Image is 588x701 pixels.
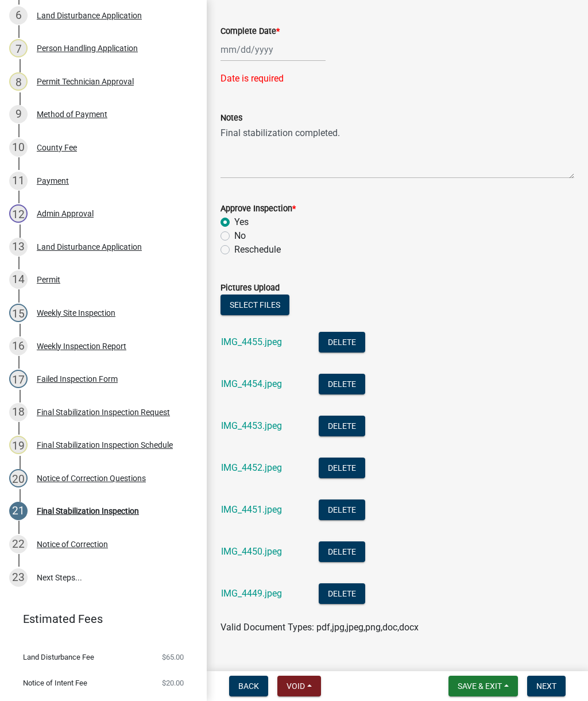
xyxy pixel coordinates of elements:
span: $65.00 [162,653,184,661]
div: 20 [9,469,28,487]
div: 10 [9,138,28,157]
button: Delete [319,374,365,394]
div: Notice of Correction Questions [37,474,146,482]
wm-modal-confirm: Delete Document [319,338,365,348]
div: Method of Payment [37,110,107,118]
button: Select files [220,295,289,315]
div: 11 [9,172,28,190]
button: Next [527,676,566,696]
button: Delete [319,499,365,520]
div: 6 [9,6,28,25]
span: Back [238,681,259,691]
span: Land Disturbance Fee [23,653,94,661]
button: Void [277,676,321,696]
a: IMG_4454.jpeg [221,378,282,389]
div: Person Handling Application [37,44,138,52]
div: Land Disturbance Application [37,243,142,251]
input: mm/dd/yyyy [220,38,326,61]
span: Notice of Intent Fee [23,679,87,687]
span: $20.00 [162,679,184,687]
div: Admin Approval [37,210,94,218]
div: Weekly Inspection Report [37,342,126,350]
div: 13 [9,238,28,256]
span: Next [536,681,556,691]
span: Save & Exit [458,681,502,691]
div: 8 [9,72,28,91]
button: Save & Exit [448,676,518,696]
div: 21 [9,502,28,520]
a: IMG_4449.jpeg [221,588,282,599]
div: 9 [9,105,28,123]
div: Permit [37,276,60,284]
wm-modal-confirm: Delete Document [319,379,365,390]
a: IMG_4451.jpeg [221,504,282,515]
wm-modal-confirm: Delete Document [319,589,365,600]
a: IMG_4450.jpeg [221,546,282,557]
div: Date is required [220,72,574,86]
wm-modal-confirm: Delete Document [319,421,365,432]
wm-modal-confirm: Delete Document [319,463,365,474]
div: County Fee [37,144,77,152]
label: No [234,229,246,243]
div: Land Disturbance Application [37,11,142,20]
label: Notes [220,114,242,122]
span: Valid Document Types: pdf,jpg,jpeg,png,doc,docx [220,622,419,633]
div: Payment [37,177,69,185]
button: Delete [319,541,365,562]
div: Notice of Correction [37,540,108,548]
wm-modal-confirm: Delete Document [319,547,365,558]
label: Approve Inspection [220,205,296,213]
div: Final Stabilization Inspection Request [37,408,170,416]
div: Final Stabilization Inspection [37,507,139,515]
a: IMG_4452.jpeg [221,462,282,473]
div: Final Stabilization Inspection Schedule [37,441,173,449]
label: Pictures Upload [220,284,280,292]
div: 18 [9,403,28,421]
div: 17 [9,370,28,388]
label: Yes [234,215,249,229]
div: 23 [9,568,28,587]
div: 7 [9,39,28,57]
a: Estimated Fees [9,607,188,630]
div: 19 [9,436,28,454]
label: Reschedule [234,243,281,257]
button: Delete [319,458,365,478]
div: 16 [9,337,28,355]
div: Weekly Site Inspection [37,309,115,317]
div: 12 [9,204,28,223]
div: Permit Technician Approval [37,78,134,86]
wm-modal-confirm: Delete Document [319,505,365,516]
div: 22 [9,535,28,553]
div: 15 [9,304,28,322]
div: 14 [9,270,28,289]
span: Void [287,681,305,691]
a: IMG_4453.jpeg [221,420,282,431]
button: Back [229,676,268,696]
button: Delete [319,416,365,436]
button: Delete [319,332,365,353]
button: Delete [319,583,365,604]
a: IMG_4455.jpeg [221,336,282,347]
label: Complete Date [220,28,280,36]
div: Failed Inspection Form [37,375,118,383]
